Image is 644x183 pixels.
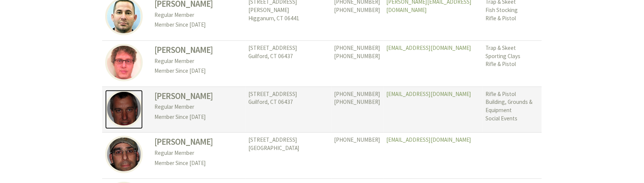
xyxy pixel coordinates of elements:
h3: [PERSON_NAME] [154,136,242,148]
a: [EMAIL_ADDRESS][DOMAIN_NAME] [387,90,472,97]
td: Rifle & Pistol Building, Grounds & Equipment Social Events [483,87,542,133]
td: [PHONE_NUMBER] [PHONE_NUMBER] [331,87,384,133]
p: Member Since [DATE] [154,20,242,30]
td: [STREET_ADDRESS] [GEOGRAPHIC_DATA] [245,133,331,179]
td: [PHONE_NUMBER] [PHONE_NUMBER] [331,40,384,87]
img: Robert Schaffer [105,44,143,81]
p: Regular Member [154,148,242,158]
td: [PHONE_NUMBER] [331,133,384,179]
td: [STREET_ADDRESS] Guilford, CT 06437 [245,40,331,87]
p: Regular Member [154,56,242,66]
img: Tom Scharf [105,90,143,127]
p: Regular Member [154,10,242,20]
p: Member Since [DATE] [154,112,242,122]
p: Regular Member [154,102,242,112]
a: [EMAIL_ADDRESS][DOMAIN_NAME] [387,44,472,51]
h3: [PERSON_NAME] [154,44,242,56]
p: Member Since [DATE] [154,66,242,76]
p: Member Since [DATE] [154,158,242,168]
h3: [PERSON_NAME] [154,90,242,102]
td: Trap & Skeet Sporting Clays Rifle & Pistol [483,40,542,87]
img: Gennaro Schiano [105,136,143,173]
td: [STREET_ADDRESS] Guilford, CT 06437 [245,87,331,133]
a: [EMAIL_ADDRESS][DOMAIN_NAME] [387,136,472,143]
